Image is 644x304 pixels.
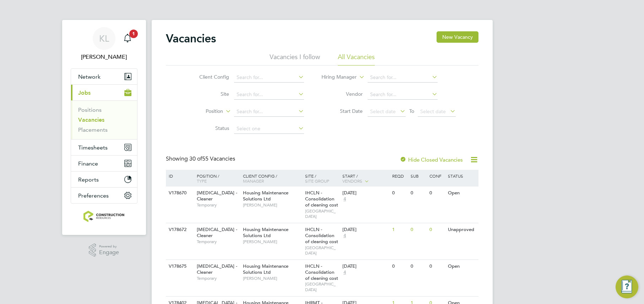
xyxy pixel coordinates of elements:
div: 0 [409,260,427,273]
h2: Vacancies [166,31,216,46]
span: KL [99,34,109,43]
span: Engage [99,250,119,256]
span: Temporary [197,276,239,281]
button: Finance [71,156,137,171]
img: construction-resources-logo-retina.png [83,211,124,222]
span: 4 [342,233,347,239]
span: [GEOGRAPHIC_DATA] [305,208,339,219]
div: V178670 [167,187,192,200]
div: Sub [409,170,427,182]
span: Housing Maintenance Solutions Ltd [243,190,288,202]
button: Engage Resource Center [616,276,638,298]
a: Powered byEngage [89,243,119,257]
div: Site / [303,170,341,187]
button: Jobs [71,85,137,100]
span: Housing Maintenance Solutions Ltd [243,226,288,239]
div: [DATE] [342,227,389,233]
a: KL[PERSON_NAME] [71,27,137,61]
li: All Vacancies [338,53,375,65]
div: Jobs [71,100,137,139]
button: Network [71,69,137,84]
span: [PERSON_NAME] [243,202,302,208]
div: ID [167,170,192,182]
span: [MEDICAL_DATA] - Cleaner [197,263,237,275]
span: Site Group [305,178,329,184]
span: Select date [370,108,396,115]
div: [DATE] [342,190,389,196]
span: Timesheets [78,144,108,151]
div: Client Config / [241,170,303,187]
label: Status [188,125,229,131]
input: Search for... [234,107,304,117]
div: Open [446,260,477,273]
div: 0 [428,187,446,200]
span: Kate Lomax [71,53,137,61]
a: 1 [120,27,135,50]
input: Search for... [234,73,304,83]
span: 55 Vacancies [189,155,235,162]
nav: Main navigation [62,20,146,235]
div: V178675 [167,260,192,273]
div: Unapproved [446,223,477,236]
span: 4 [342,269,347,276]
div: Showing [166,155,237,163]
div: 0 [390,260,409,273]
div: Conf [428,170,446,182]
li: Vacancies I follow [270,53,320,65]
input: Search for... [234,90,304,100]
input: Search for... [368,73,438,83]
span: 30 of [189,155,202,162]
span: Temporary [197,239,239,245]
div: 1 [390,223,409,236]
label: Start Date [322,108,363,114]
button: Preferences [71,188,137,203]
span: To [407,106,416,116]
div: 0 [409,187,427,200]
button: New Vacancy [437,31,478,43]
span: [GEOGRAPHIC_DATA] [305,245,339,256]
span: Reports [78,176,99,183]
label: Site [188,91,229,97]
div: Position / [191,170,241,187]
label: Hiring Manager [316,74,357,81]
label: Vendor [322,91,363,97]
span: [MEDICAL_DATA] - Cleaner [197,190,237,202]
button: Timesheets [71,140,137,155]
div: Reqd [390,170,409,182]
span: [PERSON_NAME] [243,276,302,281]
span: Vendors [342,178,362,184]
div: 0 [428,260,446,273]
input: Select one [234,124,304,134]
span: Manager [243,178,264,184]
span: Jobs [78,89,91,96]
span: Network [78,73,101,80]
div: V178672 [167,223,192,236]
span: Temporary [197,202,239,208]
span: Select date [420,108,446,115]
div: 0 [390,187,409,200]
span: Finance [78,160,98,167]
button: Reports [71,172,137,187]
span: Powered by [99,243,119,250]
span: 1 [129,30,138,38]
span: IHCLN - Consolidation of cleaning cost [305,263,338,281]
span: Housing Maintenance Solutions Ltd [243,263,288,275]
label: Client Config [188,74,229,80]
label: Hide Closed Vacancies [400,156,463,163]
div: Open [446,187,477,200]
span: Type [197,178,207,184]
span: [PERSON_NAME] [243,239,302,245]
span: [GEOGRAPHIC_DATA] [305,281,339,292]
div: Start / [341,170,390,188]
input: Search for... [368,90,438,100]
span: IHCLN - Consolidation of cleaning cost [305,190,338,208]
span: 4 [342,196,347,202]
span: Preferences [78,192,109,199]
span: IHCLN - Consolidation of cleaning cost [305,226,338,245]
label: Position [182,108,223,115]
div: 0 [428,223,446,236]
div: 0 [409,223,427,236]
a: Go to home page [71,211,137,222]
a: Positions [78,106,102,113]
a: Placements [78,126,108,133]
